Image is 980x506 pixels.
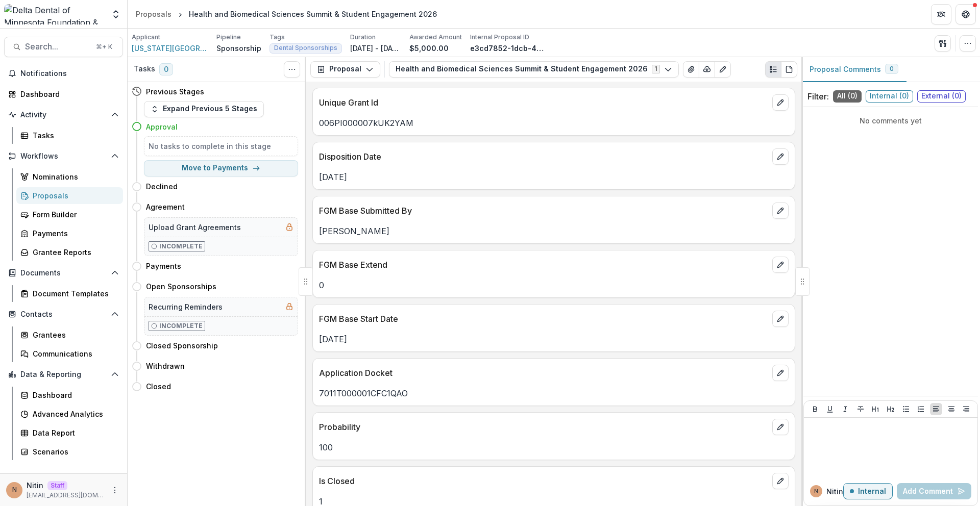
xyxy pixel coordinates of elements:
[772,419,789,435] button: edit
[319,421,768,433] p: Probability
[833,90,862,103] span: All ( 0 )
[109,484,121,496] button: More
[772,203,789,219] button: edit
[189,9,437,19] div: Health and Biomedical Sciences Summit & Student Engagement 2026
[33,130,115,141] div: Tasks
[4,37,123,57] button: Search...
[319,313,768,325] p: FGM Base Start Date
[33,228,115,239] div: Payments
[955,4,976,24] button: Get Help
[319,225,789,237] p: [PERSON_NAME]
[897,483,971,499] button: Add Comment
[350,33,376,42] p: Duration
[683,61,699,78] button: View Attached Files
[781,61,797,78] button: PDF view
[27,491,105,500] p: [EMAIL_ADDRESS][DOMAIN_NAME]
[132,7,441,21] nav: breadcrumb
[146,381,171,392] h4: Closed
[900,403,912,415] button: Bullet List
[149,301,223,312] h5: Recurring Reminders
[826,486,843,497] p: Nitin
[843,483,893,499] button: Internal
[20,310,107,319] span: Contacts
[149,222,241,233] h5: Upload Grant Agreements
[146,86,204,97] h4: Previous Stages
[319,259,768,271] p: FGM Base Extend
[4,265,123,281] button: Open Documents
[319,387,789,399] p: 7011T000001CFC1QAO
[319,333,789,345] p: [DATE]
[772,148,789,165] button: edit
[319,150,768,163] p: Disposition Date
[159,242,203,251] p: Incomplete
[274,44,337,52] span: Dental Sponsorships
[409,43,449,54] p: $5,000.00
[310,61,380,78] button: Proposal
[33,330,115,340] div: Grantees
[16,424,123,441] a: Data Report
[33,446,115,457] div: Scenarios
[809,403,821,415] button: Bold
[869,403,881,415] button: Heading 1
[284,61,300,78] button: Toggle View Cancelled Tasks
[824,403,836,415] button: Underline
[94,41,114,53] div: ⌘ + K
[350,43,401,54] p: [DATE] - [DATE]
[807,90,829,103] p: Filter:
[945,403,958,415] button: Align Center
[33,288,115,299] div: Document Templates
[319,205,768,217] p: FGM Base Submitted By
[132,43,208,54] a: [US_STATE][GEOGRAPHIC_DATA], [GEOGRAPHIC_DATA]
[4,306,123,322] button: Open Contacts
[146,340,218,351] h4: Closed Sponsorship
[149,141,293,151] h5: No tasks to complete in this stage
[319,367,768,379] p: Application Docket
[20,152,107,161] span: Workflows
[146,181,178,192] h4: Declined
[144,101,264,117] button: Expand Previous 5 Stages
[20,111,107,119] span: Activity
[146,201,185,212] h4: Agreement
[216,33,241,42] p: Pipeline
[136,9,171,19] div: Proposals
[16,127,123,144] a: Tasks
[917,90,966,103] span: External ( 0 )
[4,65,123,82] button: Notifications
[33,427,115,438] div: Data Report
[470,33,529,42] p: Internal Proposal ID
[159,63,173,75] span: 0
[772,257,789,273] button: edit
[132,33,160,42] p: Applicant
[16,187,123,204] a: Proposals
[858,487,886,496] p: Internal
[16,168,123,185] a: Nominations
[4,4,105,24] img: Delta Dental of Minnesota Foundation & Community Giving logo
[772,473,789,489] button: edit
[146,261,181,271] h4: Payments
[930,403,942,415] button: Align Left
[319,96,768,109] p: Unique Grant Id
[33,390,115,400] div: Dashboard
[814,489,818,494] div: Nitin
[269,33,285,42] p: Tags
[319,279,789,291] p: 0
[33,171,115,182] div: Nominations
[146,361,185,371] h4: Withdrawn
[801,57,906,82] button: Proposal Comments
[885,403,897,415] button: Heading 2
[33,247,115,258] div: Grantee Reports
[890,65,894,72] span: 0
[960,403,972,415] button: Align Right
[134,65,155,73] h3: Tasks
[159,321,203,331] p: Incomplete
[33,209,115,220] div: Form Builder
[216,43,261,54] p: Sponsorship
[854,403,867,415] button: Strike
[4,148,123,164] button: Open Workflows
[33,348,115,359] div: Communications
[33,409,115,419] div: Advanced Analytics
[772,365,789,381] button: edit
[25,42,90,52] span: Search...
[4,86,123,103] a: Dashboard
